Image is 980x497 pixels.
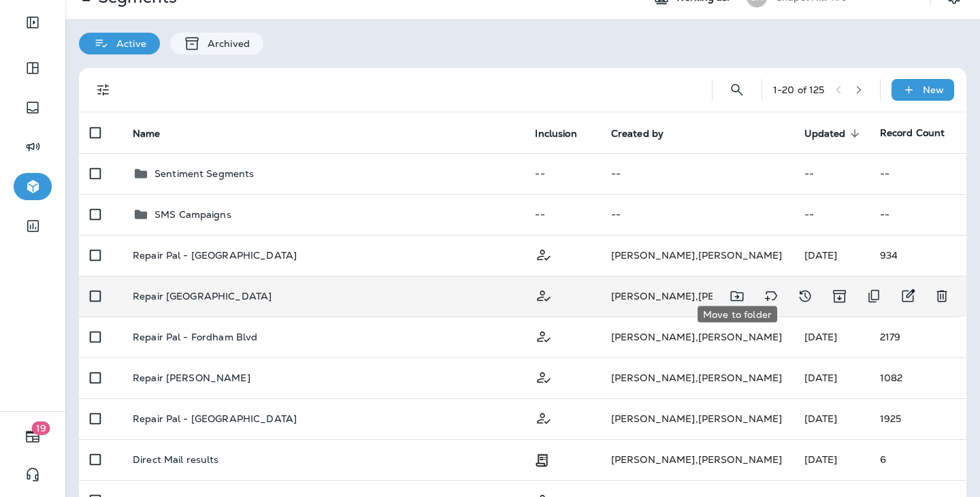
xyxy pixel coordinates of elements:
p: Sentiment Segments [154,168,255,179]
p: New [923,84,944,95]
td: [DATE] [794,235,869,276]
span: Updated [804,128,846,140]
span: Customer Only [535,289,553,301]
button: Expand Sidebar [14,9,52,36]
button: Archive [826,283,853,310]
td: [PERSON_NAME] , [PERSON_NAME] [600,317,794,357]
td: -- [524,153,600,194]
td: 1082 [869,357,966,398]
p: Direct Mail results [133,454,219,465]
span: Created by [611,128,664,140]
button: Move to folder [723,283,751,310]
button: Search Segments [723,76,751,103]
td: -- [794,153,869,194]
td: [PERSON_NAME] , [PERSON_NAME] [600,357,794,398]
button: Add tags [757,283,785,310]
span: Created by [611,127,681,140]
td: -- [794,194,869,235]
td: 1925 [869,398,966,439]
button: 19 [14,423,52,450]
button: Filters [90,76,117,103]
td: -- [600,194,794,235]
td: [DATE] [794,317,869,357]
span: Name [133,128,161,140]
span: Name [133,127,178,140]
p: Repair [PERSON_NAME] [133,372,250,383]
span: Inclusion [535,128,576,140]
td: [PERSON_NAME] , [PERSON_NAME] [600,439,794,480]
td: [DATE] [794,398,869,439]
span: Updated [804,127,864,140]
td: [DATE] [794,357,869,398]
p: Repair [GEOGRAPHIC_DATA] [133,291,272,302]
span: Record Count [880,127,945,139]
td: [PERSON_NAME] , [PERSON_NAME] [600,276,794,317]
p: Repair Pal - [GEOGRAPHIC_DATA] [133,413,297,424]
span: Customer Only [535,248,553,260]
td: -- [869,194,966,235]
td: 6 [869,439,966,480]
p: Repair Pal - [GEOGRAPHIC_DATA] [133,250,297,261]
td: [DATE] [794,439,869,480]
p: Active [110,38,146,49]
span: Transaction [535,453,549,465]
div: 1 - 20 of 125 [773,84,825,95]
td: [PERSON_NAME] , [PERSON_NAME] [600,398,794,439]
td: -- [524,194,600,235]
span: Inclusion [535,127,594,140]
p: SMS Campaigns [154,209,231,220]
span: Customer Only [535,411,553,423]
button: Delete [928,283,955,310]
span: 19 [32,421,50,435]
button: View Changelog [791,283,819,310]
td: 2179 [869,317,966,357]
span: Customer Only [535,330,553,342]
div: Move to folder [698,306,777,323]
td: [PERSON_NAME] , [PERSON_NAME] [600,235,794,276]
span: Customer Only [535,370,553,383]
p: Archived [201,38,250,49]
td: -- [600,153,794,194]
button: Edit [894,283,921,310]
p: Repair Pal - Fordham Blvd [133,332,258,342]
td: 934 [869,235,966,276]
button: Duplicate Segment [860,283,887,310]
td: -- [869,153,966,194]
